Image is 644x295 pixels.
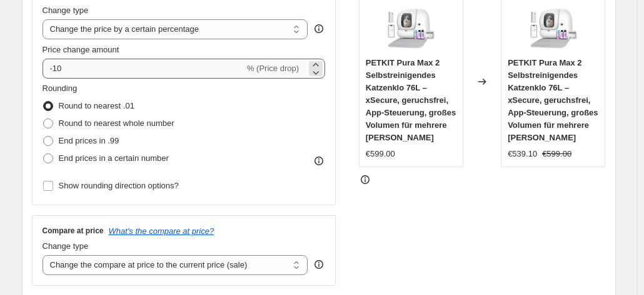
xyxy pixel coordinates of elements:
[366,58,456,142] span: PETKIT Pura Max 2 Selbstreinigendes Katzenklo 76L – xSecure, geruchsfrei, App-Steuerung, großes V...
[59,118,174,128] span: Round to nearest whole number
[43,84,78,93] span: Rounding
[59,101,134,110] span: Round to nearest .01
[59,181,179,190] span: Show rounding direction options?
[386,3,436,53] img: 71kCToDzBUL_80x.jpg
[43,45,119,54] span: Price change amount
[59,153,169,163] span: End prices in a certain number
[508,58,598,142] span: PETKIT Pura Max 2 Selbstreinigendes Katzenklo 76L – xSecure, geruchsfrei, App-Steuerung, großes V...
[43,241,89,251] span: Change type
[43,6,89,15] span: Change type
[43,226,104,236] h3: Compare at price
[109,226,214,236] button: What's the compare at price?
[542,148,571,160] strike: €599.00
[59,136,119,145] span: End prices in .99
[313,258,325,271] div: help
[313,22,325,35] div: help
[366,148,395,160] div: €599.00
[43,59,244,79] input: -15
[528,3,578,53] img: 71kCToDzBUL_80x.jpg
[508,148,537,160] div: €539.10
[247,64,299,73] span: % (Price drop)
